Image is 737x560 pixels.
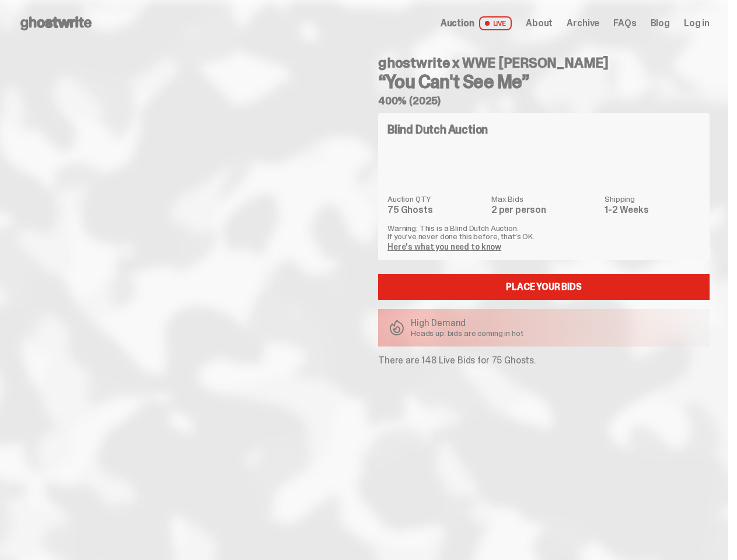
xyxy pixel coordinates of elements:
dt: Max Bids [491,195,598,203]
span: Auction [441,19,474,28]
dt: Shipping [605,195,700,203]
p: Heads up: bids are coming in hot [411,329,523,337]
a: Here's what you need to know [387,242,501,252]
dd: 75 Ghosts [387,205,484,215]
h4: Blind Dutch Auction [387,124,488,135]
a: Auction LIVE [441,16,512,30]
dd: 2 per person [491,205,598,215]
a: FAQs [613,19,636,28]
a: About [526,19,553,28]
a: Archive [567,19,599,28]
p: Warning: This is a Blind Dutch Auction. If you’ve never done this before, that’s OK. [387,224,700,240]
a: Blog [651,19,670,28]
span: LIVE [479,16,512,30]
a: Log in [684,19,710,28]
dt: Auction QTY [387,195,484,203]
p: There are 148 Live Bids for 75 Ghosts. [378,356,710,365]
h4: ghostwrite x WWE [PERSON_NAME] [378,56,710,70]
dd: 1-2 Weeks [605,205,700,215]
h3: “You Can't See Me” [378,72,710,91]
a: Place your Bids [378,274,710,300]
p: High Demand [411,318,523,328]
h5: 400% (2025) [378,96,710,106]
